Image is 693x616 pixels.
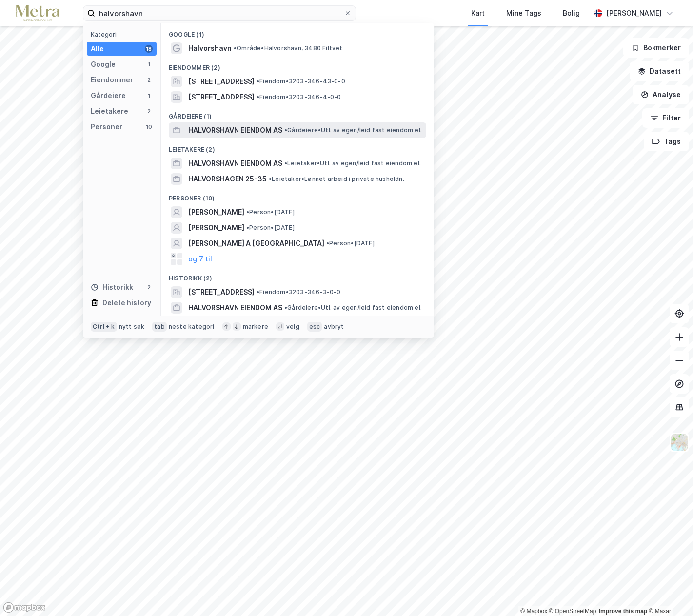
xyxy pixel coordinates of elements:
div: Gårdeiere [91,90,126,101]
div: 2 [145,283,153,291]
iframe: Chat Widget [644,569,693,616]
div: Gårdeiere (1) [161,105,434,122]
div: Delete history [102,297,151,309]
div: Kategori [91,31,157,38]
div: 2 [145,107,153,115]
span: HALVORSHAGEN 25-35 [188,173,267,185]
div: Historikk [91,281,133,293]
span: HALVORSHAVN EIENDOM AS [188,158,282,169]
div: Google (1) [161,23,434,40]
a: OpenStreetMap [549,608,596,615]
span: Gårdeiere • Utl. av egen/leid fast eiendom el. [284,304,422,312]
span: Person • [DATE] [246,224,295,232]
span: Eiendom • 3203-346-3-0-0 [257,288,341,296]
div: Leietakere [91,105,128,117]
button: Analyse [633,85,689,104]
button: Filter [642,108,689,128]
span: HALVORSHAVN EIENDOM AS [188,124,282,136]
div: Historikk (2) [161,267,434,284]
span: Leietaker • Lønnet arbeid i private husholdn. [269,175,404,183]
div: 18 [145,45,153,53]
span: • [246,224,249,231]
div: Google [91,59,116,70]
span: • [234,44,237,52]
div: Kontrollprogram for chat [644,569,693,616]
span: • [257,288,259,296]
span: Eiendom • 3203-346-43-0-0 [257,78,345,85]
span: Eiendom • 3203-346-4-0-0 [257,93,341,101]
div: nytt søk [119,323,145,331]
div: Leietakere (2) [161,138,434,156]
div: Ctrl + k [91,322,117,332]
span: Person • [DATE] [326,239,375,247]
div: Personer [91,121,122,133]
div: Kart [471,7,485,19]
a: Improve this map [599,608,647,615]
div: 2 [145,76,153,84]
div: Bolig [563,7,580,19]
span: Leietaker • Utl. av egen/leid fast eiendom el. [284,159,421,167]
div: markere [243,323,268,331]
span: [STREET_ADDRESS] [188,286,255,298]
div: velg [286,323,299,331]
span: Person • [DATE] [246,208,295,216]
span: HALVORSHAVN EIENDOM AS [188,302,282,314]
span: • [284,304,287,311]
div: Eiendommer [91,74,133,86]
img: Z [670,433,689,452]
div: 1 [145,92,153,99]
button: og 7 til [188,253,212,265]
span: Halvorshavn [188,42,232,54]
img: metra-logo.256734c3b2bbffee19d4.png [16,5,59,22]
div: 1 [145,60,153,68]
button: Tags [644,132,689,151]
div: tab [152,322,167,332]
span: [PERSON_NAME] A [GEOGRAPHIC_DATA] [188,238,324,249]
span: [STREET_ADDRESS] [188,91,255,103]
div: esc [307,322,322,332]
span: • [257,78,259,85]
span: • [326,239,329,247]
span: Gårdeiere • Utl. av egen/leid fast eiendom el. [284,126,422,134]
input: Søk på adresse, matrikkel, gårdeiere, leietakere eller personer [95,6,344,20]
div: avbryt [324,323,344,331]
div: 10 [145,123,153,131]
span: • [257,93,259,100]
span: [PERSON_NAME] [188,222,244,234]
button: Bokmerker [623,38,689,58]
span: • [269,175,272,182]
span: [PERSON_NAME] [188,206,244,218]
a: Mapbox homepage [3,602,46,613]
div: Mine Tags [506,7,541,19]
div: neste kategori [169,323,215,331]
span: [STREET_ADDRESS] [188,76,255,87]
span: • [284,159,287,167]
div: Personer (10) [161,187,434,204]
div: Alle [91,43,104,55]
span: • [246,208,249,216]
button: Datasett [630,61,689,81]
span: Område • Halvorshavn, 3480 Filtvet [234,44,343,52]
div: Eiendommer (2) [161,56,434,74]
span: • [284,126,287,134]
a: Mapbox [520,608,547,615]
div: [PERSON_NAME] [606,7,662,19]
